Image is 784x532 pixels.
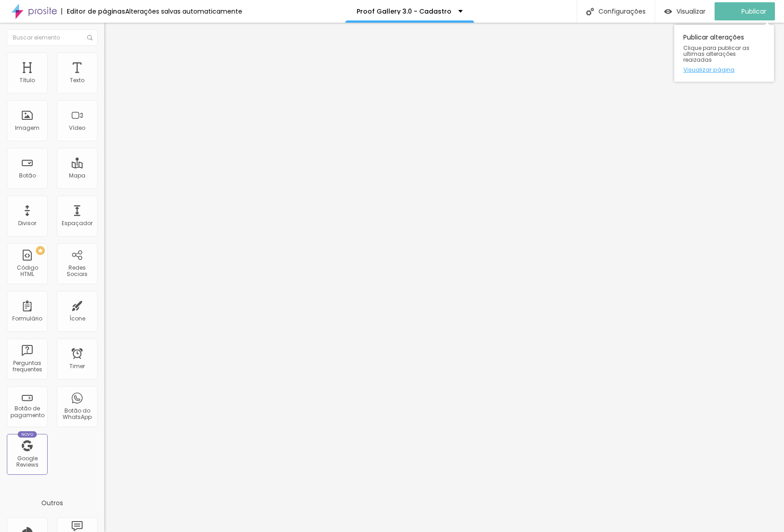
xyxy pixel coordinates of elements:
[18,431,37,438] div: Novo
[125,8,242,15] div: Alterações salvas automaticamente
[20,77,35,84] div: Título
[9,405,45,419] div: Botão de pagamento
[683,67,765,73] a: Visualizar página
[357,8,451,15] p: Proof Gallery 3.0 - Cadastro
[70,77,84,84] div: Texto
[715,2,775,20] button: Publicar
[61,8,125,15] div: Editor de páginas
[69,363,85,369] div: Timer
[655,2,715,20] button: Visualizar
[741,8,766,15] span: Publicar
[69,172,85,179] div: Mapa
[62,220,93,227] div: Espaçador
[9,360,45,373] div: Perguntas frequentes
[676,8,706,15] span: Visualizar
[87,35,93,40] img: Icone
[19,172,36,179] div: Botão
[9,455,45,468] div: Google Reviews
[69,315,85,322] div: Ícone
[59,408,95,421] div: Botão do WhatsApp
[104,23,784,532] iframe: Editor
[683,45,765,63] span: Clique para publicar as ultimas alterações reaizadas
[674,25,774,82] div: Publicar alterações
[12,315,42,322] div: Formulário
[15,125,39,131] div: Imagem
[7,30,98,46] input: Buscar elemento
[18,220,36,227] div: Divisor
[664,8,672,15] img: view-1.svg
[59,265,95,278] div: Redes Sociais
[69,125,85,131] div: Vídeo
[586,8,594,15] img: Icone
[9,265,45,278] div: Código HTML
